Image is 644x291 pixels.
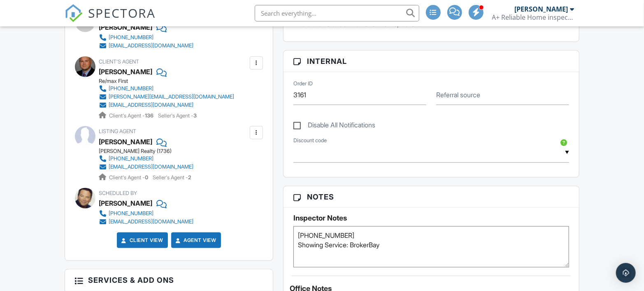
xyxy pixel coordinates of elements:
[194,113,197,119] strong: 3
[158,113,197,119] span: Seller's Agent -
[109,164,194,170] div: [EMAIL_ADDRESS][DOMAIN_NAME]
[99,93,235,101] a: [PERSON_NAME][EMAIL_ADDRESS][DOMAIN_NAME]
[109,218,194,225] div: [EMAIL_ADDRESS][DOMAIN_NAME]
[255,5,419,21] input: Search everything...
[174,236,216,244] a: Agent View
[99,66,153,78] a: [PERSON_NAME]
[99,218,194,226] a: [EMAIL_ADDRESS][DOMAIN_NAME]
[99,101,235,109] a: [EMAIL_ADDRESS][DOMAIN_NAME]
[293,121,375,131] label: Disable All Notifications
[284,51,579,72] h3: Internal
[99,136,153,148] a: [PERSON_NAME]
[120,236,163,244] a: Client View
[65,270,273,291] h3: Services & Add ons
[99,59,139,65] span: Client's Agent
[293,226,569,268] textarea: [PHONE_NUMBER] Showing Service: BrokerBay
[99,163,194,171] a: [EMAIL_ADDRESS][DOMAIN_NAME]
[616,263,636,283] div: Open Intercom Messenger
[99,155,194,163] a: [PHONE_NUMBER]
[99,84,235,93] a: [PHONE_NUMBER]
[145,113,154,119] strong: 136
[109,155,154,162] div: [PHONE_NUMBER]
[99,197,153,209] div: [PERSON_NAME]
[88,4,156,21] span: SPECTORA
[99,33,194,42] a: [PHONE_NUMBER]
[293,137,327,144] label: Discount code
[436,90,480,99] label: Referral source
[109,210,154,217] div: [PHONE_NUMBER]
[99,78,241,84] div: Re/max First
[109,85,154,92] div: [PHONE_NUMBER]
[99,190,137,196] span: Scheduled By
[109,94,235,100] div: [PERSON_NAME][EMAIL_ADDRESS][DOMAIN_NAME]
[65,4,83,22] img: The Best Home Inspection Software - Spectora
[109,42,194,49] div: [EMAIL_ADDRESS][DOMAIN_NAME]
[99,209,194,218] a: [PHONE_NUMBER]
[188,174,192,181] strong: 2
[99,128,137,134] span: Listing Agent
[284,186,579,208] h3: Notes
[492,13,574,21] div: A+ Reliable Home inspections LLC
[145,174,149,181] strong: 0
[515,5,568,13] div: [PERSON_NAME]
[109,34,154,41] div: [PHONE_NUMBER]
[109,174,150,181] span: Client's Agent -
[153,174,192,181] span: Seller's Agent -
[109,113,155,119] span: Client's Agent -
[109,102,194,108] div: [EMAIL_ADDRESS][DOMAIN_NAME]
[99,148,200,155] div: [PERSON_NAME] Realty (1736)
[99,42,194,50] a: [EMAIL_ADDRESS][DOMAIN_NAME]
[293,80,313,87] label: Order ID
[65,11,156,28] a: SPECTORA
[293,214,569,222] h5: Inspector Notes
